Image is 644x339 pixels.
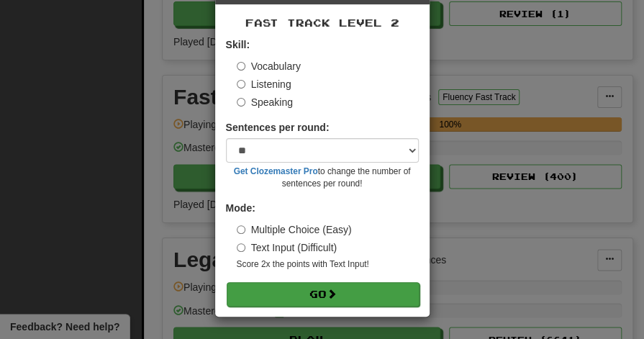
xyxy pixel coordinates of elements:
[237,243,245,252] input: Text Input (Difficult)
[237,98,245,107] input: Speaking
[226,166,419,190] small: to change the number of sentences per round!
[237,95,293,109] label: Speaking
[237,77,291,91] label: Listening
[237,62,245,71] input: Vocabulary
[226,39,250,50] strong: Skill:
[237,80,245,89] input: Listening
[227,282,419,307] button: Go
[237,225,245,234] input: Multiple Choice (Easy)
[226,120,330,135] label: Sentences per round:
[245,17,399,29] span: Fast Track Level 2
[237,258,419,271] small: Score 2x the points with Text Input !
[237,59,301,73] label: Vocabulary
[234,166,318,176] a: Get Clozemaster Pro
[237,240,337,255] label: Text Input (Difficult)
[226,202,255,214] strong: Mode:
[237,222,352,237] label: Multiple Choice (Easy)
